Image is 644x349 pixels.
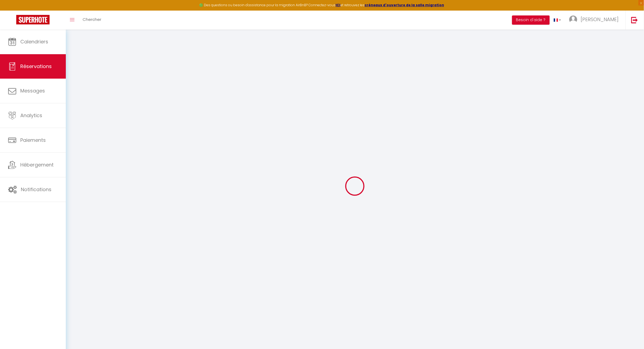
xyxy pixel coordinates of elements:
[631,17,638,23] img: logout
[569,15,577,24] img: ...
[20,137,46,143] span: Paiements
[512,15,550,25] button: Besoin d'aide ?
[20,161,54,168] span: Hébergement
[20,63,52,70] span: Réservations
[621,325,640,345] iframe: Chat
[20,87,45,94] span: Messages
[20,112,42,119] span: Analytics
[20,38,48,45] span: Calendriers
[83,17,101,22] span: Chercher
[79,11,105,30] a: Chercher
[336,3,341,7] a: ICI
[581,16,619,23] span: [PERSON_NAME]
[4,2,21,18] button: Ouvrir le widget de chat LiveChat
[21,186,51,193] span: Notifications
[16,15,50,24] img: Super Booking
[365,3,444,7] a: créneaux d'ouverture de la salle migration
[565,11,626,30] a: ... [PERSON_NAME]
